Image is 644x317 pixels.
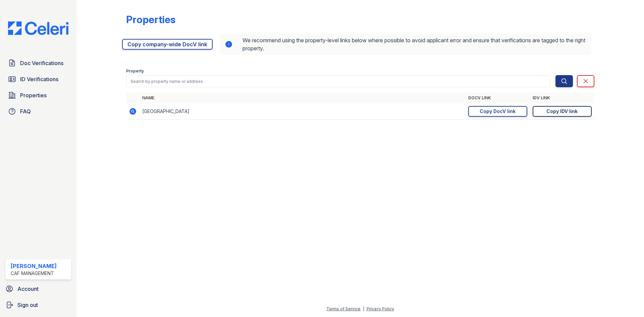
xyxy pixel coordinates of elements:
span: Account [17,285,39,293]
a: Account [3,282,74,296]
a: Sign out [3,298,74,312]
span: Sign out [17,301,38,309]
div: We recommend using the property-level links below where possible to avoid applicant error and ens... [219,34,592,55]
span: FAQ [20,107,31,115]
a: Doc Verifications [5,56,71,70]
a: ID Verifications [5,72,71,86]
div: | [363,306,364,311]
a: Copy IDV link [533,106,592,117]
img: CE_Logo_Blue-a8612792a0a2168367f1c8372b55b34899dd931a85d93a1a3d3e32e68fde9ad4.png [3,21,74,35]
span: Properties [20,91,47,99]
th: IDV Link [530,93,594,103]
label: Property [126,68,144,74]
a: Properties [5,89,71,102]
td: [GEOGRAPHIC_DATA] [140,103,466,120]
div: Copy IDV link [546,108,578,115]
span: ID Verifications [20,75,58,83]
div: [PERSON_NAME] [11,262,57,270]
th: Name [140,93,466,103]
div: CAF Management [11,270,57,277]
div: Copy DocV link [480,108,516,115]
a: Copy DocV link [468,106,527,117]
a: FAQ [5,105,71,118]
a: Terms of Service [326,306,361,311]
th: DocV Link [466,93,530,103]
div: Properties [126,13,175,25]
a: Copy company-wide DocV link [122,39,213,50]
input: Search by property name or address [126,75,550,87]
span: Doc Verifications [20,59,63,67]
a: Privacy Policy [367,306,394,311]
